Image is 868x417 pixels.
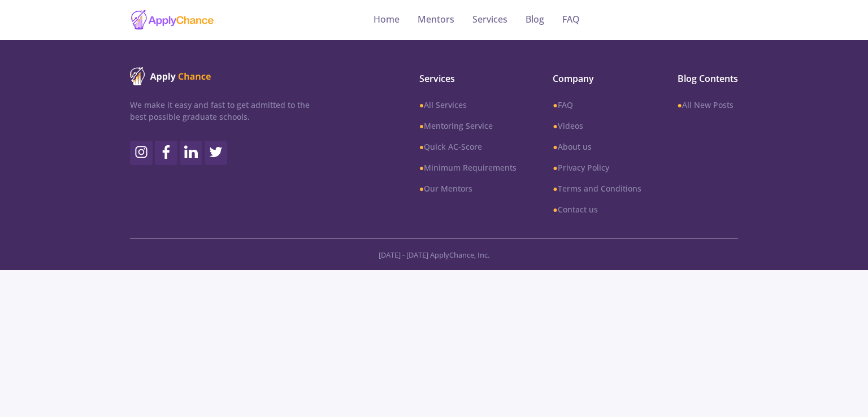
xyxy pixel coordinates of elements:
[419,141,517,153] a: ●Quick AC-Score
[553,141,557,152] b: ●
[553,203,641,215] a: ●Contact us
[419,72,517,85] span: Services
[678,72,738,85] span: Blog Contents
[419,183,517,194] a: ●Our Mentors
[553,162,557,173] b: ●
[553,183,557,194] b: ●
[419,99,424,110] b: ●
[379,250,489,260] span: [DATE] - [DATE] ApplyChance, Inc.
[553,99,641,111] a: ●FAQ
[553,72,641,85] span: Company
[553,120,557,131] b: ●
[130,9,215,31] img: applychance logo
[419,162,517,173] a: ●Minimum Requirements
[553,141,641,153] a: ●About us
[553,162,641,173] a: ●Privacy Policy
[553,99,557,110] b: ●
[419,183,424,194] b: ●
[130,99,310,123] p: We make it easy and fast to get admitted to the best possible graduate schools.
[678,99,682,110] b: ●
[553,120,641,132] a: ●Videos
[419,99,517,111] a: ●All Services
[419,120,424,131] b: ●
[678,99,738,111] a: ●All New Posts
[130,67,211,85] img: ApplyChance logo
[419,120,517,132] a: ●Mentoring Service
[553,183,641,194] a: ●Terms and Conditions
[419,162,424,173] b: ●
[553,204,557,215] b: ●
[419,141,424,152] b: ●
